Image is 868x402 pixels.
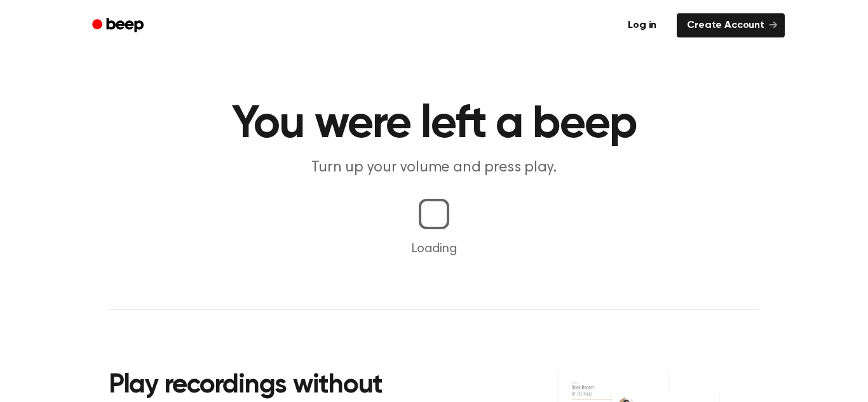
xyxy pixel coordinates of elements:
a: Create Account [677,13,785,37]
h1: You were left a beep [109,102,759,147]
a: Log in [615,11,669,40]
p: Loading [15,239,853,258]
p: Turn up your volume and press play. [190,157,678,178]
a: Beep [83,13,155,38]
